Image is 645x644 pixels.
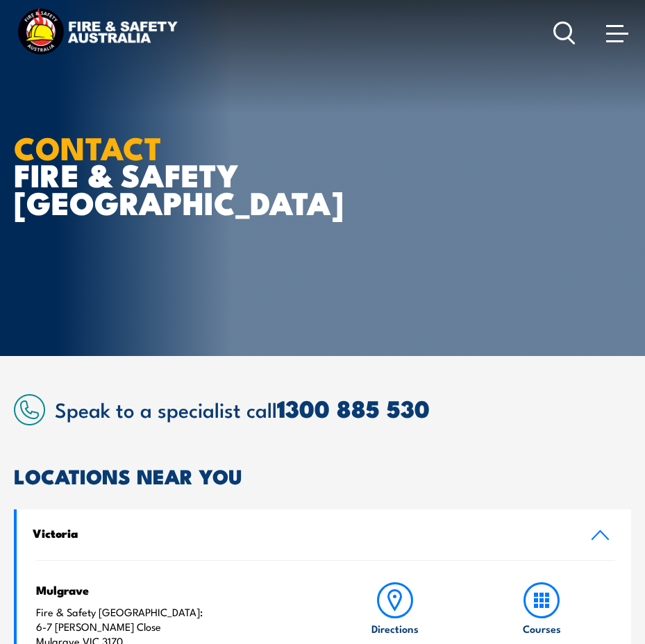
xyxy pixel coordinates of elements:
h4: Mulgrave [36,582,305,598]
strong: CONTACT [14,123,162,171]
h2: Speak to a specialist call [55,396,631,421]
h6: Courses [523,621,561,636]
h1: FIRE & SAFETY [GEOGRAPHIC_DATA] [14,133,357,214]
h6: Directions [371,621,419,636]
h4: Victoria [33,525,569,541]
a: Victoria [17,509,631,560]
h2: LOCATIONS NEAR YOU [14,466,631,484]
a: 1300 885 530 [277,389,430,426]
